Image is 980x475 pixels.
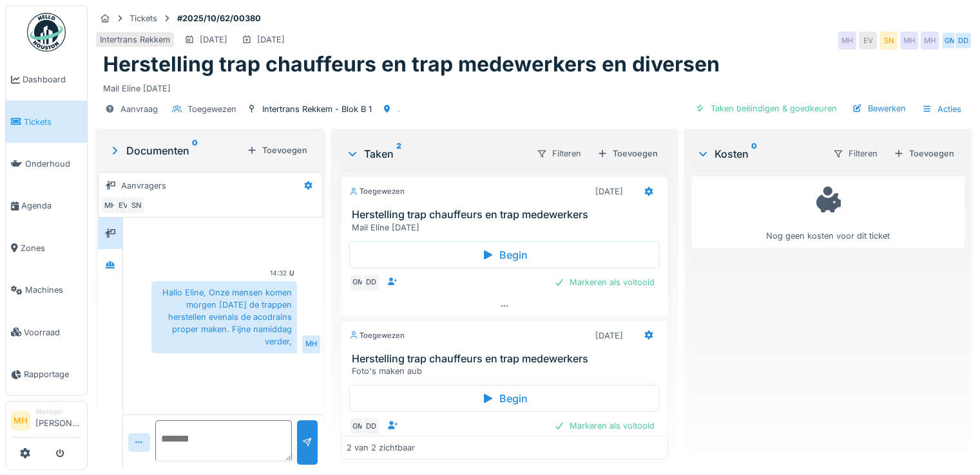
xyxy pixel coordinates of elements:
div: . [398,103,400,115]
div: Intertrans Rekkem [100,33,170,46]
span: Voorraad [24,326,82,339]
div: DD [362,417,380,435]
div: Acties [916,100,967,118]
div: 14:32 [270,268,287,278]
div: [DATE] [257,33,285,46]
a: Onderhoud [6,143,87,185]
div: Intertrans Rekkem - Blok B 1 [262,103,372,115]
div: GM [349,274,367,292]
a: Rapportage [6,353,87,395]
span: Agenda [21,200,82,212]
a: Tickets [6,100,87,142]
div: Bewerken [847,100,911,117]
div: MH [921,32,939,50]
div: [DATE] [200,33,227,46]
sup: 0 [192,143,198,158]
div: Documenten [108,143,242,158]
div: EV [859,32,877,50]
div: Begin [349,385,660,412]
div: Toegewezen [187,103,236,115]
div: U [289,268,294,278]
div: Aanvragers [121,180,166,192]
div: DD [954,32,972,50]
img: Badge_color-CXgf-gQk.svg [27,13,66,51]
span: Onderhoud [25,158,82,170]
div: SN [127,196,145,214]
h3: Herstelling trap chauffeurs en trap medewerkers [352,209,662,221]
a: MH Manager[PERSON_NAME] [11,407,82,438]
div: Aanvraag [120,103,158,115]
div: GM [349,417,367,435]
div: Toegewezen [349,330,405,341]
div: Mail Eline [DATE] [103,77,965,95]
div: Toevoegen [242,142,312,159]
a: Machines [6,269,87,311]
div: MH [101,196,119,214]
div: Tickets [130,12,157,24]
span: Zones [21,242,82,254]
strong: #2025/10/62/00380 [172,12,266,24]
sup: 0 [751,146,757,162]
a: Agenda [6,185,87,227]
a: Voorraad [6,311,87,353]
div: MH [302,335,320,353]
div: Markeren als voltooid [549,417,660,434]
div: SN [879,32,898,50]
div: GM [941,32,959,50]
div: Filteren [531,144,587,163]
span: Machines [25,284,82,296]
span: Dashboard [23,73,82,86]
div: Begin [349,241,660,268]
span: Rapportage [24,368,82,380]
div: Hallo Eline, Onze mensen komen morgen [DATE] de trappen herstellen evenals de acodrains proper ma... [151,281,297,353]
a: Dashboard [6,59,87,100]
div: Mail Eline [DATE] [352,221,662,234]
div: Nog geen kosten voor dit ticket [700,182,956,242]
div: MH [900,32,918,50]
div: Markeren als voltooid [549,274,660,291]
h1: Herstelling trap chauffeurs en trap medewerkers en diversen [103,52,720,77]
div: EV [114,196,132,214]
div: Kosten [697,146,822,162]
div: Taken beëindigen & goedkeuren [690,100,842,117]
div: [DATE] [595,330,623,342]
div: Toevoegen [592,145,663,162]
span: Tickets [24,116,82,128]
div: DD [362,274,380,292]
a: Zones [6,227,87,269]
h3: Herstelling trap chauffeurs en trap medewerkers [352,353,662,365]
div: Toevoegen [889,145,959,162]
div: Taken [346,146,526,162]
div: Foto's maken aub [352,365,662,377]
li: [PERSON_NAME] [35,407,82,434]
div: MH [838,32,856,50]
div: Toegewezen [349,186,405,197]
div: 2 van 2 zichtbaar [347,442,415,454]
li: MH [11,411,30,431]
div: Manager [35,407,82,416]
sup: 2 [396,146,401,162]
div: Filteren [827,144,883,163]
div: [DATE] [595,185,623,198]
